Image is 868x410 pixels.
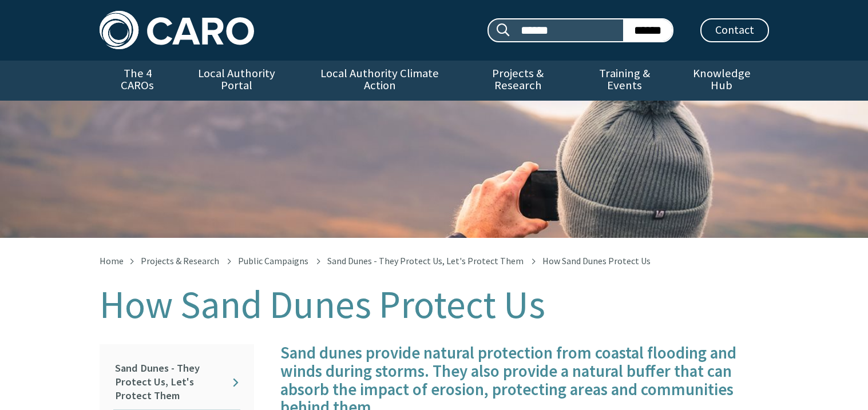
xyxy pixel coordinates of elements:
a: Training & Events [574,61,675,101]
a: Sand Dunes - They Protect Us, Let's Protect Them [327,255,524,266]
a: Local Authority Portal [176,61,298,101]
a: Projects & Research [461,61,574,101]
img: Caro logo [100,11,254,49]
h1: How Sand Dunes Protect Us [100,284,769,326]
a: Projects & Research [141,255,219,266]
span: How Sand Dunes Protect Us [542,255,651,266]
a: Local Authority Climate Action [298,61,461,101]
a: Home [100,255,124,266]
a: Knowledge Hub [675,61,768,101]
a: Sand Dunes - They Protect Us, Let's Protect Them [113,355,240,409]
a: Contact [700,18,769,42]
a: The 4 CAROs [100,61,176,101]
a: Public Campaigns [238,255,308,266]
